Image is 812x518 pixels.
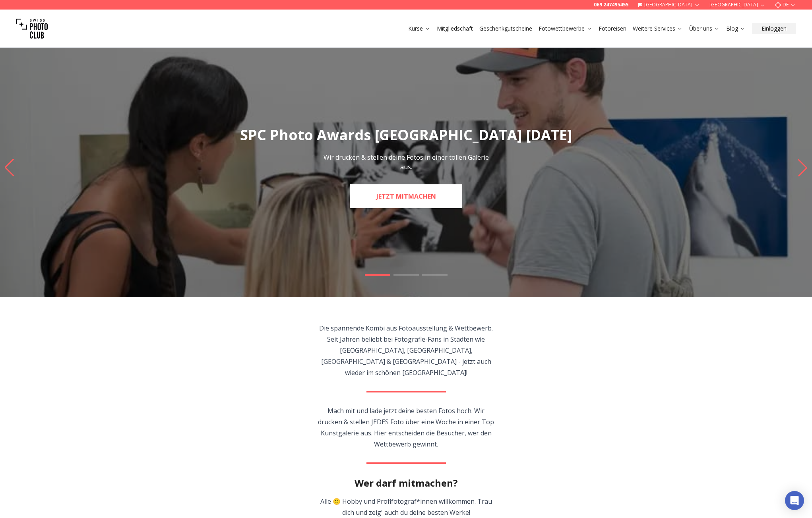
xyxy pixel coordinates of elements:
button: Über uns [686,23,723,34]
button: Fotowettbewerbe [535,23,595,34]
p: Wir drucken & stellen deine Fotos in einer tollen Galerie aus. [317,153,495,172]
a: Fotowettbewerbe [539,25,592,33]
a: Fotoreisen [599,25,626,33]
a: Weitere Services [633,25,683,33]
img: Swiss photo club [16,13,48,44]
button: Weitere Services [630,23,686,34]
p: Die spannende Kombi aus Fotoausstellung & Wettbewerb. Seit Jahren beliebt bei Fotografie-Fans in ... [315,323,497,378]
p: Alle 🙂 Hobby und Profifotograf*innen willkommen. Trau dich und zeig' auch du deine besten Werke! [315,496,497,518]
button: Einloggen [752,23,796,34]
a: Mitgliedschaft [437,25,473,33]
p: Mach mit und lade jetzt deine besten Fotos hoch. Wir drucken & stellen JEDES Foto über eine Woche... [315,405,497,450]
button: Kurse [405,23,434,34]
a: Über uns [689,25,720,33]
h2: Wer darf mitmachen? [355,477,458,489]
a: 069 247495455 [594,2,628,8]
a: Geschenkgutscheine [479,25,532,33]
button: Blog [723,23,749,34]
a: JETZT MITMACHEN [350,184,462,208]
div: Open Intercom Messenger [785,491,804,510]
button: Geschenkgutscheine [476,23,535,34]
button: Mitgliedschaft [434,23,476,34]
a: Blog [726,25,746,33]
button: Fotoreisen [595,23,630,34]
a: Kurse [408,25,430,33]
